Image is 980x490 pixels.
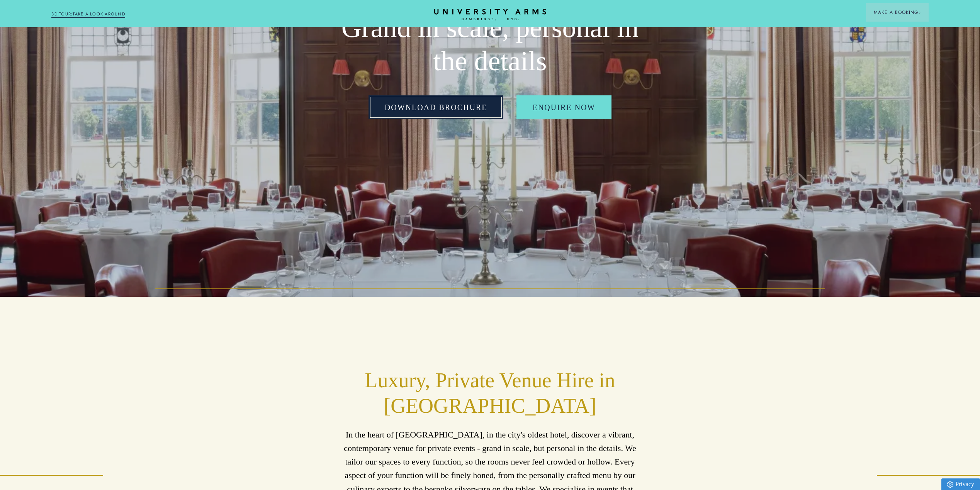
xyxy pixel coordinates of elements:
h2: Grand in scale, personal in the details [336,12,645,78]
a: Home [434,9,546,21]
a: Download Brochure [369,95,504,119]
h2: Luxury, Private Venue Hire in [GEOGRAPHIC_DATA] [335,368,644,419]
img: Arrow icon [918,11,921,14]
a: Privacy [941,478,980,490]
button: Make a BookingArrow icon [866,3,929,22]
span: Make a Booking [874,9,921,16]
a: Enquire Now [516,95,612,119]
img: Privacy [947,481,953,488]
a: 3D TOUR:TAKE A LOOK AROUND [51,11,125,18]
